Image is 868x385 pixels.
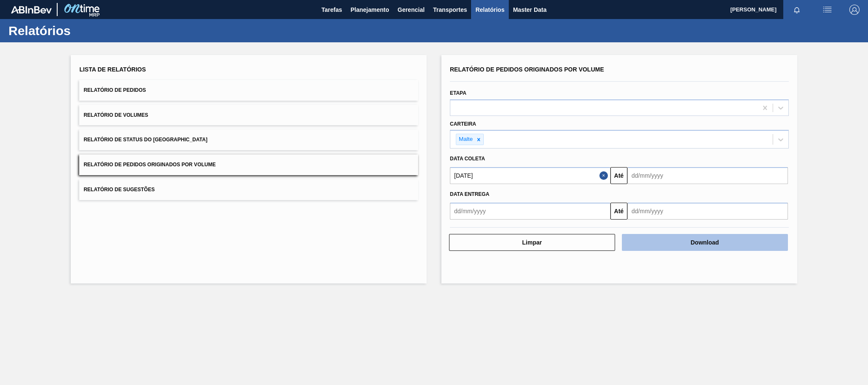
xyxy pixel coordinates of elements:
[450,121,476,127] label: Carteira
[599,167,610,184] button: Close
[627,167,788,184] input: dd/mm/yyyy
[450,90,466,96] label: Etapa
[83,137,207,143] span: Relatório de Status do [GEOGRAPHIC_DATA]
[610,203,627,220] button: Até
[822,5,832,15] img: userActions
[79,66,146,73] span: Lista de Relatórios
[783,4,810,16] button: Notificações
[450,66,604,73] span: Relatório de Pedidos Originados por Volume
[627,203,788,220] input: dd/mm/yyyy
[849,5,860,15] img: Logout
[450,156,485,162] span: Data coleta
[83,187,155,192] span: Relatório de Sugestões
[79,129,418,150] button: Relatório de Status do [GEOGRAPHIC_DATA]
[475,5,504,15] span: Relatórios
[79,179,418,200] button: Relatório de Sugestões
[610,167,627,184] button: Até
[79,80,418,101] button: Relatório de Pedidos
[79,105,418,126] button: Relatório de Volumes
[398,5,425,15] span: Gerencial
[83,162,216,168] span: Relatório de Pedidos Originados por Volume
[8,26,159,36] h1: Relatórios
[83,112,148,118] span: Relatório de Volumes
[83,87,146,93] span: Relatório de Pedidos
[450,167,610,184] input: dd/mm/yyyy
[449,234,615,251] button: Limpar
[513,5,546,15] span: Master Data
[79,154,418,175] button: Relatório de Pedidos Originados por Volume
[433,5,467,15] span: Transportes
[350,5,389,15] span: Planejamento
[450,191,489,197] span: Data entrega
[450,203,610,220] input: dd/mm/yyyy
[456,134,474,145] div: Malte
[322,5,342,15] span: Tarefas
[11,6,52,14] img: TNhmsLtSVTkK8tSr43FrP2fwEKptu5GPRR3wAAAABJRU5ErkJggg==
[622,234,788,251] button: Download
